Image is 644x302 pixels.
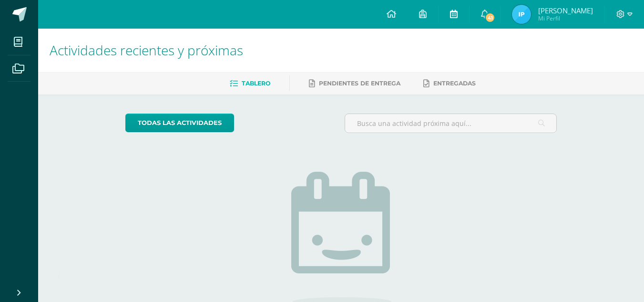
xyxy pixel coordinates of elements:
[433,80,476,87] span: Entregadas
[319,80,400,87] span: Pendientes de entrega
[230,76,270,91] a: Tablero
[538,6,593,15] span: [PERSON_NAME]
[423,76,476,91] a: Entregadas
[485,12,495,23] span: 41
[50,41,243,59] span: Actividades recientes y próximas
[512,5,531,24] img: d72ece5849e75a8ab3d9f762b2869359.png
[242,80,270,87] span: Tablero
[125,114,234,132] a: todas las Actividades
[538,14,593,22] span: Mi Perfil
[309,76,400,91] a: Pendientes de entrega
[345,114,556,133] input: Busca una actividad próxima aquí...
